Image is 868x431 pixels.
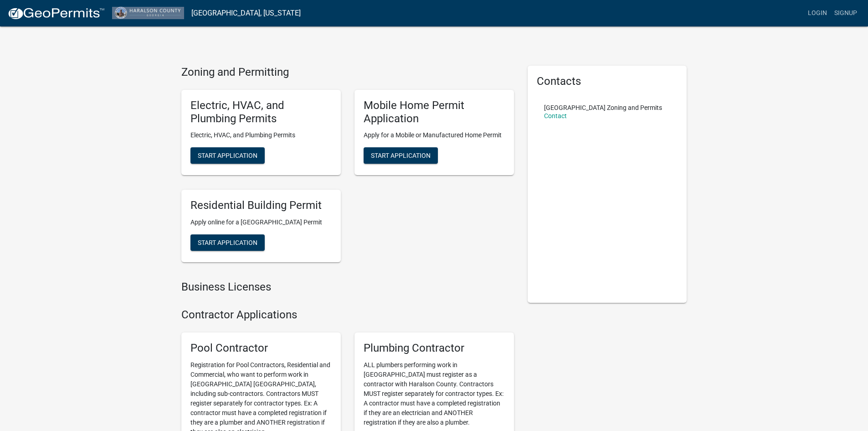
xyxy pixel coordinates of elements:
[364,130,505,140] p: Apply for a Mobile or Manufactured Home Permit
[190,234,265,251] button: Start Application
[804,5,831,22] a: Login
[364,99,505,125] h5: Mobile Home Permit Application
[537,75,678,88] h5: Contacts
[831,5,861,22] a: Signup
[112,7,184,19] img: Haralson County, Georgia
[181,66,514,79] h4: Zoning and Permitting
[190,342,332,355] h5: Pool Contractor
[198,239,257,246] span: Start Application
[190,199,332,212] h5: Residential Building Permit
[181,308,514,322] h4: Contractor Applications
[198,152,257,159] span: Start Application
[544,112,567,119] a: Contact
[364,342,505,355] h5: Plumbing Contractor
[181,280,514,294] h4: Business Licenses
[371,152,431,159] span: Start Application
[191,5,301,21] a: [GEOGRAPHIC_DATA], [US_STATE]
[364,360,505,427] p: ALL plumbers performing work in [GEOGRAPHIC_DATA] must register as a contractor with Haralson Cou...
[364,147,438,164] button: Start Application
[190,147,265,164] button: Start Application
[190,218,332,227] p: Apply online for a [GEOGRAPHIC_DATA] Permit
[190,130,332,140] p: Electric, HVAC, and Plumbing Permits
[544,104,662,111] p: [GEOGRAPHIC_DATA] Zoning and Permits
[190,99,332,125] h5: Electric, HVAC, and Plumbing Permits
